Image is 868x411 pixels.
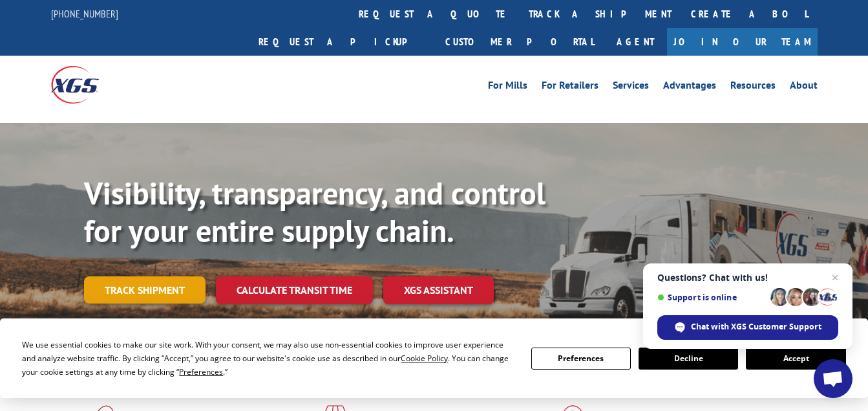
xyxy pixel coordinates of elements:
[51,7,118,20] a: [PHONE_NUMBER]
[691,321,821,333] span: Chat with XGS Customer Support
[488,80,527,94] a: For Mills
[663,80,716,94] a: Advantages
[531,348,631,370] button: Preferences
[216,276,373,304] a: Calculate transit time
[730,80,776,94] a: Resources
[746,348,845,370] button: Accept
[401,353,448,364] span: Cookie Policy
[22,338,515,379] div: We use essential cookies to make our site work. With your consent, we may also use non-essential ...
[657,315,838,340] span: Chat with XGS Customer Support
[814,359,852,398] a: Open chat
[84,276,206,304] a: Track shipment
[790,80,818,94] a: About
[613,80,649,94] a: Services
[249,28,436,56] a: Request a pickup
[542,80,598,94] a: For Retailers
[604,28,667,56] a: Agent
[639,348,738,370] button: Decline
[667,28,818,56] a: Join Our Team
[383,276,494,304] a: XGS ASSISTANT
[179,366,223,377] span: Preferences
[436,28,604,56] a: Customer Portal
[657,272,838,283] span: Questions? Chat with us!
[657,293,766,302] span: Support is online
[84,173,545,250] b: Visibility, transparency, and control for your entire supply chain.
